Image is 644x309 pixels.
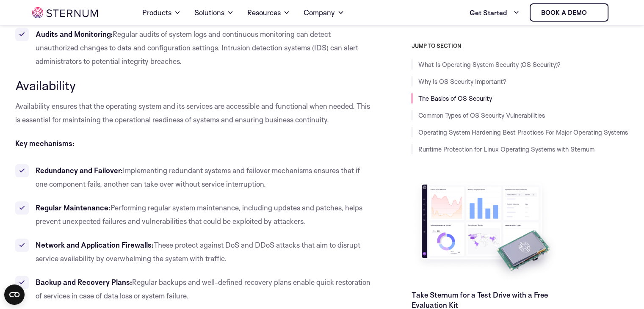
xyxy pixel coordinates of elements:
span: Availability ensures that the operating system and its services are accessible and functional whe... [15,102,370,124]
span: These protect against DoS and DDoS attacks that aim to disrupt service availability by overwhelmi... [36,240,360,263]
img: Take Sternum for a Test Drive with a Free Evaluation Kit [412,178,560,283]
h3: JUMP TO SECTION [412,42,629,49]
a: The Basics of OS Security [418,94,492,102]
b: Key mechanisms: [15,139,75,148]
b: Backup and Recovery Plans: [36,278,132,287]
span: Regular backups and well-defined recovery plans enable quick restoration of services in case of d... [36,278,370,300]
a: Company [304,1,344,25]
a: Get Started [470,4,520,21]
b: Audits and Monitoring: [36,30,113,39]
a: Book a demo [530,3,608,22]
img: sternum iot [590,9,597,16]
span: Performing regular system maintenance, including updates and patches, helps prevent unexpected fa... [36,203,362,226]
a: Runtime Protection for Linux Operating Systems with Sternum [418,145,594,153]
span: Availability [15,77,76,93]
button: Open CMP widget [4,284,25,305]
a: Operating System Hardening Best Practices For Major Operating Systems [418,128,628,136]
span: Implementing redundant systems and failover mechanisms ensures that if one component fails, anoth... [36,166,360,188]
a: Products [142,1,181,25]
b: Redundancy and Failover: [36,166,123,175]
a: Solutions [194,1,234,25]
span: Regular audits of system logs and continuous monitoring can detect unauthorized changes to data a... [36,30,358,66]
a: Resources [247,1,290,25]
img: sternum iot [32,7,98,18]
a: Why Is OS Security Important? [418,77,506,86]
a: Common Types of OS Security Vulnerabilities [418,111,545,119]
b: Network and Application Firewalls: [36,240,154,249]
a: What Is Operating System Security (OS Security)? [418,61,561,69]
b: Regular Maintenance: [36,203,111,212]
